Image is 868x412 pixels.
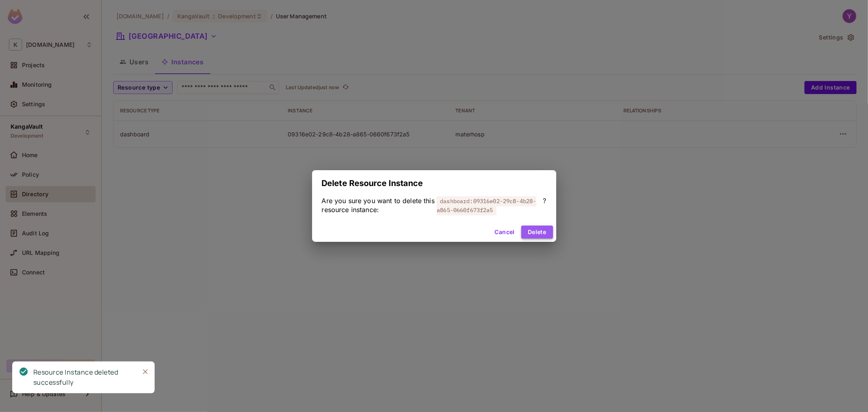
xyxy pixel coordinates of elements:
div: Are you sure you want to delete this resource instance: ? [322,196,547,214]
div: Resource Instance deleted successfully [33,367,133,388]
button: Delete [521,226,553,239]
button: Close [139,366,151,378]
span: dashboard:09316e02-29c8-4b28-a865-0660f673f2a5 [437,196,536,215]
h2: Delete Resource Instance [312,170,556,196]
button: Cancel [492,226,518,239]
